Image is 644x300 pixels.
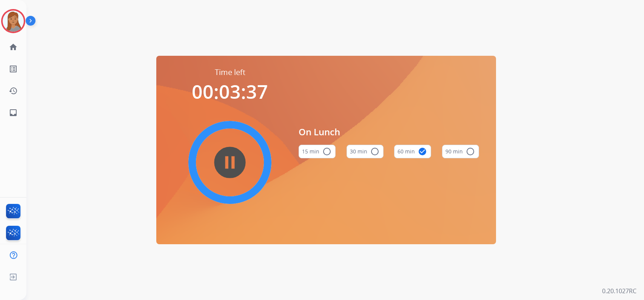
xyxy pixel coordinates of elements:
[9,64,18,73] mat-icon: list_alt
[347,145,384,158] button: 30 min
[602,286,636,295] p: 0.20.1027RC
[466,147,475,156] mat-icon: radio_button_unchecked
[192,79,268,104] span: 00:03:37
[9,43,18,52] mat-icon: home
[225,158,234,167] mat-icon: pause_circle_filled
[322,147,331,156] mat-icon: radio_button_unchecked
[9,86,18,95] mat-icon: history
[394,145,431,158] button: 60 min
[215,67,245,78] span: Time left
[418,147,427,156] mat-icon: check_circle
[9,108,18,117] mat-icon: inbox
[3,11,24,32] img: avatar
[442,145,479,158] button: 90 min
[299,145,336,158] button: 15 min
[370,147,379,156] mat-icon: radio_button_unchecked
[299,125,479,139] span: On Lunch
